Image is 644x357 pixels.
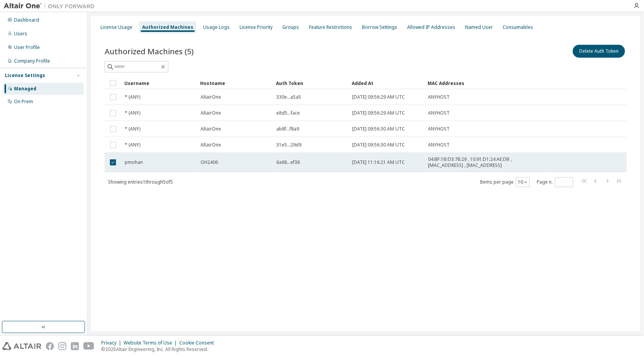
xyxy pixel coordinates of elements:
div: Hostname [200,77,270,89]
span: ANYHOST [428,126,450,132]
span: 6a68...ef38 [276,159,300,165]
span: * (ANY) [125,142,140,148]
div: Privacy [101,340,124,346]
img: Altair One [4,2,99,10]
span: * (ANY) [125,110,140,116]
div: Dashboard [14,17,39,23]
span: AltairOne [201,110,221,116]
span: [DATE] 11:16:21 AM UTC [352,159,405,165]
img: facebook.svg [46,342,54,350]
span: 04:BF:1B:D3:78:29 , 10:91:D1:24:AE:DB , [MAC_ADDRESS] , [MAC_ADDRESS] [428,156,547,168]
span: * (ANY) [125,94,140,100]
img: altair_logo.svg [2,342,41,350]
div: MAC Addresses [428,77,547,89]
div: User Profile [14,44,40,50]
button: Delete Auth Token [573,45,625,58]
span: Showing entries 1 through 5 of 5 [108,179,173,185]
img: youtube.svg [83,342,94,350]
div: Usage Logs [203,24,230,30]
div: Added At [352,77,421,89]
span: pmohan [125,159,143,165]
span: [DATE] 09:56:29 AM UTC [352,94,405,100]
span: ab8f...f8a9 [276,126,299,132]
span: Page n. [537,177,573,187]
div: Cookie Consent [179,340,218,346]
div: Borrow Settings [362,24,397,30]
span: 330e...a5a5 [276,94,301,100]
div: Consumables [503,24,533,30]
span: AltairOne [201,142,221,148]
div: Website Terms of Use [124,340,179,346]
div: Groups [282,24,299,30]
span: ANYHOST [428,142,450,148]
span: * (ANY) [125,126,140,132]
div: Users [14,31,27,37]
div: License Priority [240,24,273,30]
div: License Settings [5,72,45,79]
div: Feature Restrictions [309,24,352,30]
span: AltairOne [201,94,221,100]
span: AltairOne [201,126,221,132]
img: linkedin.svg [71,342,79,350]
span: Authorized Machines (5) [105,46,194,57]
div: On Prem [14,99,33,105]
div: Named User [465,24,493,30]
p: © 2025 Altair Engineering, Inc. All Rights Reserved. [101,346,218,352]
span: [DATE] 09:56:30 AM UTC [352,126,405,132]
span: [DATE] 09:56:30 AM UTC [352,142,405,148]
span: [DATE] 09:56:29 AM UTC [352,110,405,116]
div: Username [124,77,194,89]
div: Managed [14,86,36,92]
span: Items per page [480,177,530,187]
div: License Usage [100,24,132,30]
button: 10 [518,179,528,185]
div: Authorized Machines [142,24,193,30]
div: Allowed IP Addresses [407,24,455,30]
div: Auth Token [276,77,346,89]
span: ANYHOST [428,94,450,100]
div: Company Profile [14,58,50,64]
span: OH2406 [201,159,218,165]
img: instagram.svg [58,342,66,350]
span: e8d5...face [276,110,300,116]
span: ANYHOST [428,110,450,116]
span: 31e5...29d9 [276,142,301,148]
